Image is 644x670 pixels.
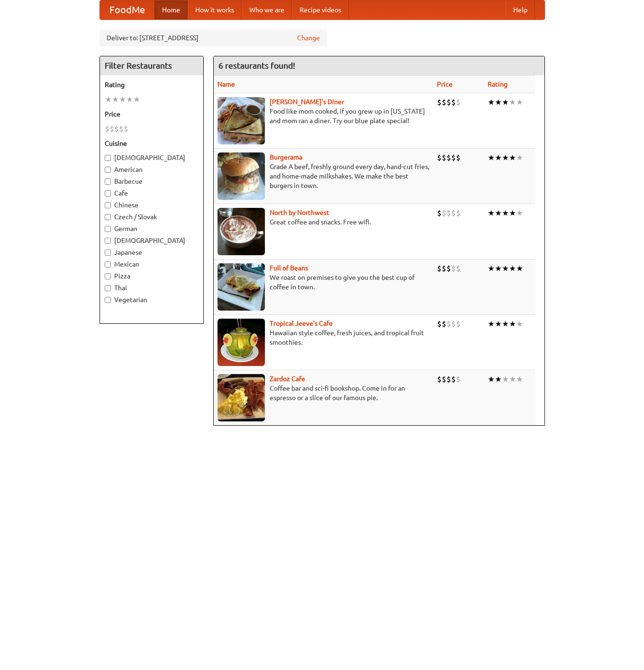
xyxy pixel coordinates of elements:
[105,153,199,162] label: [DEMOGRAPHIC_DATA]
[456,374,461,384] li: $
[105,188,199,198] label: Cafe
[105,271,199,281] label: Pizza
[105,259,199,269] label: Mexican
[495,97,502,107] li: ★
[105,139,199,148] h5: Cuisine
[442,263,446,274] li: $
[105,177,199,186] label: Barbecue
[516,263,523,274] li: ★
[451,208,456,218] li: $
[437,97,442,107] li: $
[442,97,446,107] li: $
[456,97,461,107] li: $
[451,97,456,107] li: $
[218,208,265,255] img: north.jpg
[451,152,456,163] li: $
[105,297,111,303] input: Vegetarian
[218,374,265,421] img: zardoz.jpg
[105,226,111,232] input: German
[509,374,516,384] li: ★
[105,248,199,257] label: Japanese
[451,374,456,384] li: $
[119,124,124,134] li: $
[218,162,429,190] p: Grade A beef, freshly ground every day, hand-cut fries, and home-made milkshakes. We make the bes...
[495,319,502,329] li: ★
[456,263,461,274] li: $
[270,98,344,106] a: [PERSON_NAME]'s Diner
[105,94,112,105] li: ★
[451,263,456,274] li: $
[495,152,502,163] li: ★
[446,97,451,107] li: $
[516,152,523,163] li: ★
[100,56,203,75] h4: Filter Restaurants
[502,319,509,329] li: ★
[437,319,442,329] li: $
[218,61,295,70] ng-pluralize: 6 restaurants found!
[509,319,516,329] li: ★
[218,384,429,402] p: Coffee bar and sci-fi bookshop. Come in for an espresso or a slice of our famous pie.
[502,97,509,107] li: ★
[442,208,446,218] li: $
[437,80,453,88] a: Price
[506,0,535,19] a: Help
[488,263,495,274] li: ★
[502,374,509,384] li: ★
[516,208,523,218] li: ★
[442,319,446,329] li: $
[297,33,320,43] a: Change
[502,263,509,274] li: ★
[105,167,111,173] input: American
[218,319,265,366] img: jeeves.jpg
[105,80,199,89] h5: Rating
[502,208,509,218] li: ★
[502,152,509,163] li: ★
[105,212,199,222] label: Czech / Slovak
[105,273,111,279] input: Pizza
[451,319,456,329] li: $
[105,190,111,197] input: Cafe
[100,0,154,19] a: FoodMe
[270,320,333,327] a: Tropical Jeeve's Cafe
[495,374,502,384] li: ★
[112,94,119,105] li: ★
[488,80,508,88] a: Rating
[119,94,126,105] li: ★
[105,214,111,220] input: Czech / Slovak
[218,97,265,144] img: sallys.jpg
[133,94,140,105] li: ★
[437,152,442,163] li: $
[218,107,429,125] p: Food like mom cooked, if you grew up in [US_STATE] and mom ran a diner. Try our blue plate special!
[105,200,199,210] label: Chinese
[437,374,442,384] li: $
[105,250,111,256] input: Japanese
[270,264,308,272] a: Full of Beans
[105,261,111,268] input: Mexican
[446,152,451,163] li: $
[446,374,451,384] li: $
[456,152,461,163] li: $
[488,319,495,329] li: ★
[218,80,235,88] a: Name
[100,29,327,46] div: Deliver to: [STREET_ADDRESS]
[105,165,199,174] label: American
[105,224,199,233] label: German
[495,263,502,274] li: ★
[270,153,302,161] a: Burgerama
[105,179,111,185] input: Barbecue
[509,263,516,274] li: ★
[446,208,451,218] li: $
[488,152,495,163] li: ★
[456,319,461,329] li: $
[495,208,502,218] li: ★
[105,295,199,304] label: Vegetarian
[218,152,265,200] img: burgerama.jpg
[270,209,329,216] a: North by Northwest
[188,0,242,19] a: How it works
[509,152,516,163] li: ★
[109,124,114,134] li: $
